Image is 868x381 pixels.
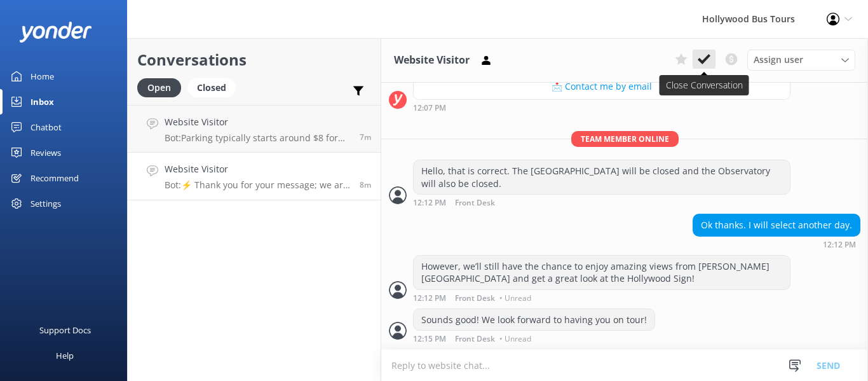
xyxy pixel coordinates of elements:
[56,343,74,368] div: Help
[137,78,181,97] div: Open
[747,50,855,70] div: Assign User
[693,240,860,249] div: Oct 07 2025 12:12pm (UTC -07:00) America/Tijuana
[413,199,446,207] strong: 12:12 PM
[499,294,531,302] span: • Unread
[455,199,495,207] span: Front Desk
[137,48,371,72] h2: Conversations
[571,131,679,147] span: Team member online
[455,335,495,343] span: Front Desk
[187,80,242,94] a: Closed
[31,191,61,216] div: Settings
[165,179,350,191] p: Bot: ⚡ Thank you for your message; we are connecting you to a team member who will be with you sh...
[19,22,92,43] img: yonder-white-logo.png
[39,317,91,343] div: Support Docs
[128,105,381,153] a: Website VisitorBot:Parking typically starts around $8 for the first 4 hours. Rates may vary depen...
[413,294,446,302] strong: 12:12 PM
[165,115,350,129] h4: Website Visitor
[414,160,790,194] div: Hello, that is correct. The [GEOGRAPHIC_DATA] will be closed and the Observatory will also be clo...
[413,334,655,343] div: Oct 07 2025 12:15pm (UTC -07:00) America/Tijuana
[413,104,446,112] strong: 12:07 PM
[413,198,790,207] div: Oct 07 2025 12:12pm (UTC -07:00) America/Tijuana
[754,53,803,67] span: Assign user
[31,165,79,191] div: Recommend
[823,241,856,249] strong: 12:12 PM
[394,52,470,69] h3: Website Visitor
[165,162,350,176] h4: Website Visitor
[499,335,531,343] span: • Unread
[31,114,62,140] div: Chatbot
[137,80,187,94] a: Open
[31,140,61,165] div: Reviews
[360,132,371,142] span: Oct 07 2025 12:08pm (UTC -07:00) America/Tijuana
[414,256,790,289] div: However, we’ll still have the chance to enjoy amazing views from [PERSON_NAME][GEOGRAPHIC_DATA] a...
[693,214,860,236] div: Ok thanks. I will select another day.
[414,74,790,99] button: 📩 Contact me by email
[414,309,654,331] div: Sounds good! We look forward to having you on tour!
[413,103,790,112] div: Oct 07 2025 12:07pm (UTC -07:00) America/Tijuana
[455,294,495,302] span: Front Desk
[360,179,371,190] span: Oct 07 2025 12:07pm (UTC -07:00) America/Tijuana
[413,293,790,302] div: Oct 07 2025 12:12pm (UTC -07:00) America/Tijuana
[128,153,381,200] a: Website VisitorBot:⚡ Thank you for your message; we are connecting you to a team member who will ...
[413,335,446,343] strong: 12:15 PM
[31,64,54,89] div: Home
[31,89,54,114] div: Inbox
[381,350,868,381] textarea: To enrich screen reader interactions, please activate Accessibility in Grammarly extension settings
[187,78,236,97] div: Closed
[165,132,350,144] p: Bot: Parking typically starts around $8 for the first 4 hours. Rates may vary depending on the lo...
